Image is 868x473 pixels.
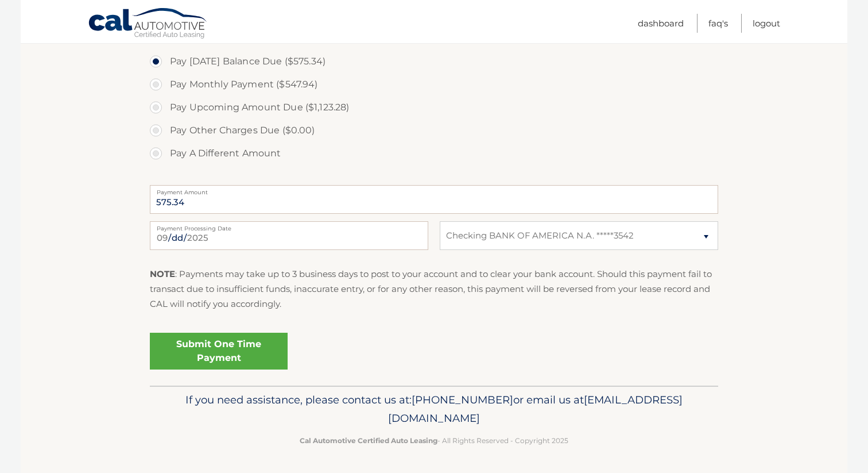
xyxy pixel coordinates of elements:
[150,142,718,165] label: Pay A Different Amount
[638,14,684,33] a: Dashboard
[300,436,437,445] strong: Cal Automotive Certified Auto Leasing
[157,391,711,428] p: If you need assistance, please contact us at: or email us at
[150,119,718,142] label: Pay Other Charges Due ($0.00)
[150,221,428,230] label: Payment Processing Date
[150,185,718,214] input: Payment Amount
[150,333,288,370] a: Submit One Time Payment
[150,185,718,194] label: Payment Amount
[412,393,513,406] span: [PHONE_NUMBER]
[150,73,718,96] label: Pay Monthly Payment ($547.94)
[157,434,711,447] p: - All Rights Reserved - Copyright 2025
[388,393,683,425] span: [EMAIL_ADDRESS][DOMAIN_NAME]
[753,14,780,33] a: Logout
[150,50,718,73] label: Pay [DATE] Balance Due ($575.34)
[150,268,175,279] strong: NOTE
[150,96,718,119] label: Pay Upcoming Amount Due ($1,123.28)
[150,221,428,250] input: Payment Date
[708,14,728,33] a: FAQ's
[88,7,208,41] a: Cal Automotive
[150,267,718,312] p: : Payments may take up to 3 business days to post to your account and to clear your bank account....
